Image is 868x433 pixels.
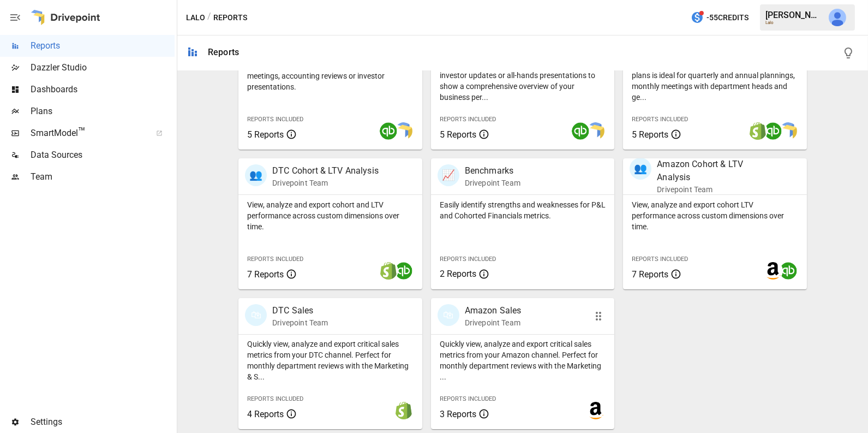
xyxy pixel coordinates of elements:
[587,402,604,419] img: amazon
[587,122,604,140] img: smart model
[657,158,771,184] p: Amazon Cohort & LTV Analysis
[31,416,175,429] span: Settings
[31,170,175,183] span: Team
[247,409,284,419] span: 4 Reports
[31,105,175,118] span: Plans
[632,269,668,280] span: 7 Reports
[465,164,520,177] p: Benchmarks
[632,59,798,103] p: Showing your firm's performance compared to plans is ideal for quarterly and annual plannings, mo...
[632,256,688,263] span: Reports Included
[822,2,853,33] button: Julie Wilton
[440,269,476,279] span: 2 Reports
[31,127,144,140] span: SmartModel
[272,177,379,188] p: Drivepoint Team
[247,256,303,263] span: Reports Included
[707,11,749,25] span: -55 Credits
[272,164,379,177] p: DTC Cohort & LTV Analysis
[749,122,767,140] img: shopify
[245,164,267,186] div: 👥
[78,125,86,139] span: ™
[272,304,328,317] p: DTC Sales
[440,339,606,382] p: Quickly view, analyze and export critical sales metrics from your Amazon channel. Perfect for mon...
[780,262,797,280] img: quickbooks
[438,304,459,326] div: 🛍
[440,409,476,419] span: 3 Reports
[440,129,476,140] span: 5 Reports
[440,116,496,123] span: Reports Included
[438,164,459,186] div: 📈
[247,129,284,140] span: 5 Reports
[395,262,412,280] img: quickbooks
[829,9,846,26] img: Julie Wilton
[247,116,303,123] span: Reports Included
[686,8,753,28] button: -55Credits
[186,11,205,25] button: Lalo
[780,122,797,140] img: smart model
[247,339,414,382] p: Quickly view, analyze and export critical sales metrics from your DTC channel. Perfect for monthl...
[765,10,822,20] div: [PERSON_NAME]
[247,199,414,232] p: View, analyze and export cohort and LTV performance across custom dimensions over time.
[764,122,782,140] img: quickbooks
[765,20,822,25] div: Lalo
[440,59,606,103] p: Start here when preparing a board meeting, investor updates or all-hands presentations to show a ...
[247,60,414,92] p: Export the core financial statements for board meetings, accounting reviews or investor presentat...
[632,116,688,123] span: Reports Included
[440,256,496,263] span: Reports Included
[31,149,175,162] span: Data Sources
[380,122,397,140] img: quickbooks
[208,47,239,57] div: Reports
[657,184,771,195] p: Drivepoint Team
[632,129,668,140] span: 5 Reports
[247,395,303,402] span: Reports Included
[272,317,328,328] p: Drivepoint Team
[465,177,520,188] p: Drivepoint Team
[245,304,267,326] div: 🛍
[31,83,175,96] span: Dashboards
[572,122,589,140] img: quickbooks
[632,199,798,232] p: View, analyze and export cohort LTV performance across custom dimensions over time.
[395,402,412,419] img: shopify
[440,395,496,402] span: Reports Included
[31,61,175,74] span: Dazzler Studio
[630,158,651,180] div: 👥
[207,11,211,25] div: /
[440,199,606,221] p: Easily identify strengths and weaknesses for P&L and Cohorted Financials metrics.
[395,122,412,140] img: smart model
[465,304,522,317] p: Amazon Sales
[764,262,782,280] img: amazon
[247,269,284,280] span: 7 Reports
[380,262,397,280] img: shopify
[31,39,175,52] span: Reports
[465,317,522,328] p: Drivepoint Team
